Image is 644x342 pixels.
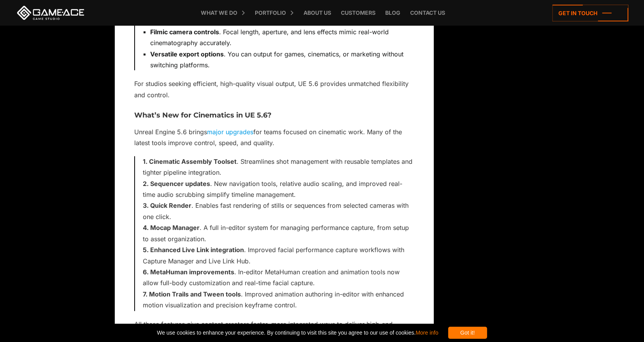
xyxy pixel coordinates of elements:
[150,224,200,232] strong: Mocap Manager
[150,26,414,49] li: . Focal length, aperture, and lens effects mimic real-world cinematography accurately.
[143,289,414,311] li: . Improved animation authoring in-editor with enhanced motion visualization and precision keyfram...
[134,126,414,149] p: Unreal Engine 5.6 brings for teams focused on cinematic work. Many of the latest tools improve co...
[149,158,237,166] strong: Cinematic Assembly Toolset
[143,267,414,289] li: . In-editor MetaHuman creation and animation tools now allow full-body customization and real-tim...
[149,291,241,298] strong: Motion Trails and Tween tools
[134,319,414,341] p: All these features give content creators faster, more integrated ways to deliver high-end cinemat...
[143,200,414,223] li: . Enables fast rendering of stills or sequences from selected cameras with one click.
[134,112,414,119] h3: What’s New for Cinematics in UE 5.6?
[134,78,414,100] p: For studios seeking efficient, high-quality visual output, UE 5.6 provides unmatched flexibility ...
[143,245,414,267] li: . Improved facial performance capture workflows with Capture Manager and Live Link Hub.
[150,268,234,276] strong: MetaHuman improvements
[150,202,191,210] strong: Quick Render
[143,179,414,201] li: . New navigation tools, relative audio scaling, and improved real-time audio scrubbing simplify t...
[143,156,414,179] li: . Streamlines shot management with reusable templates and tighter pipeline integration.
[150,49,414,71] li: . You can output for games, cinematics, or marketing without switching platforms.
[157,327,438,339] span: We use cookies to enhance your experience. By continuing to visit this site you agree to our use ...
[553,5,628,21] a: Get in touch
[143,223,414,245] li: . A full in-editor system for managing performance capture, from setup to asset organization.
[448,327,487,339] div: Got it!
[416,330,438,336] a: More info
[207,128,253,136] a: major upgrades
[150,28,219,36] strong: Filmic camera controls
[150,180,210,188] strong: Sequencer updates
[150,246,244,254] strong: Enhanced Live Link integration
[150,50,224,58] strong: Versatile export options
